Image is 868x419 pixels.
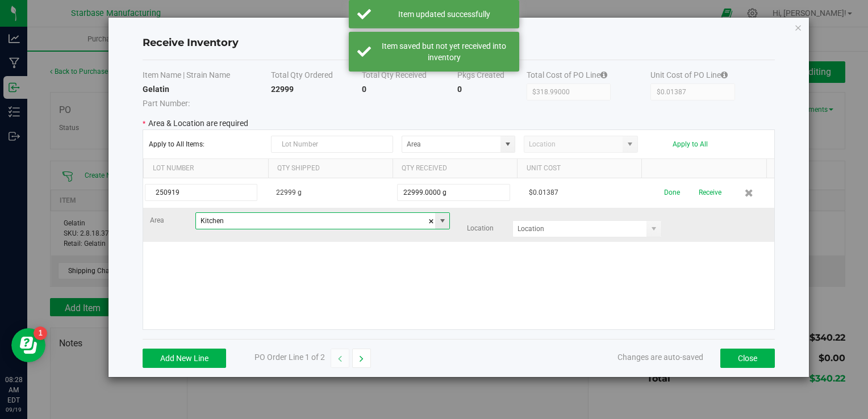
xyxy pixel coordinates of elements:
strong: 0 [457,85,462,94]
span: Apply to All Items: [149,140,262,148]
button: Close [720,349,775,368]
span: PO Order Line 1 of 2 [254,353,325,362]
iframe: Resource center unread badge [34,326,47,340]
th: Unit Cost of PO Line [650,69,775,83]
th: Total Qty Received [362,69,457,83]
button: Apply to All [673,140,708,148]
th: Pkgs Created [457,69,527,83]
input: Area [402,136,500,152]
input: Location [513,221,646,237]
button: Close modal [794,20,802,34]
th: Qty Received [393,159,517,178]
strong: Gelatin [143,85,169,94]
label: Area [150,215,195,226]
th: Qty Shipped [268,159,393,178]
td: $0.01387 [522,178,648,208]
span: Area & Location are required [148,119,248,128]
div: Item updated successfully [377,9,511,20]
div: Item saved but not yet received into inventory [377,40,511,63]
iframe: Resource center [11,328,45,362]
button: Add New Line [143,349,226,368]
label: Location [467,223,512,234]
i: Specifying a total cost will update all item costs. [721,71,728,79]
span: Part Number: [143,99,190,108]
input: Lot Number [145,184,257,201]
th: Unit Cost [517,159,641,178]
strong: 22999 [271,85,294,94]
th: Lot Number [143,159,268,178]
th: Item Name | Strain Name [143,69,271,83]
i: Specifying a total cost will update all item costs. [600,71,607,79]
input: Area [196,213,435,229]
button: Receive [699,183,721,203]
button: Done [664,183,680,203]
span: clear [428,213,435,230]
th: Total Qty Ordered [271,69,362,83]
strong: 0 [362,85,366,94]
td: 22999 g [269,178,395,208]
h4: Receive Inventory [143,36,774,51]
input: Qty Received [398,185,509,200]
th: Total Cost of PO Line [527,69,650,83]
span: Changes are auto-saved [617,353,703,362]
input: Lot Number [271,136,393,153]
